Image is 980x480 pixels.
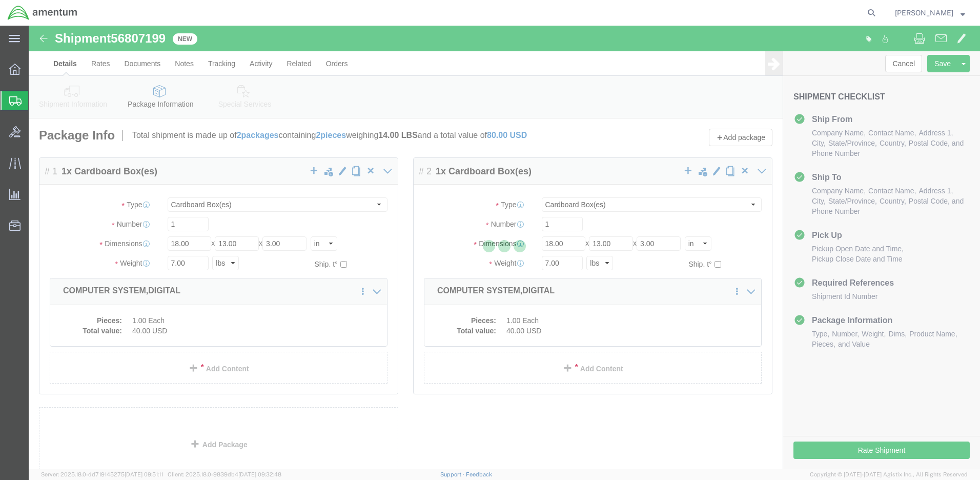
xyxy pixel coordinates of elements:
span: [DATE] 09:51:11 [125,471,163,477]
img: logo [7,5,78,21]
span: Server: 2025.18.0-dd719145275 [41,471,163,477]
button: [PERSON_NAME] [894,7,966,19]
span: Copyright © [DATE]-[DATE] Agistix Inc., All Rights Reserved [810,470,968,479]
span: [DATE] 09:32:48 [238,471,281,477]
a: Feedback [466,471,492,477]
span: Ronald Pineda [895,7,953,18]
span: Client: 2025.18.0-9839db4 [168,471,281,477]
a: Support [440,471,466,477]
